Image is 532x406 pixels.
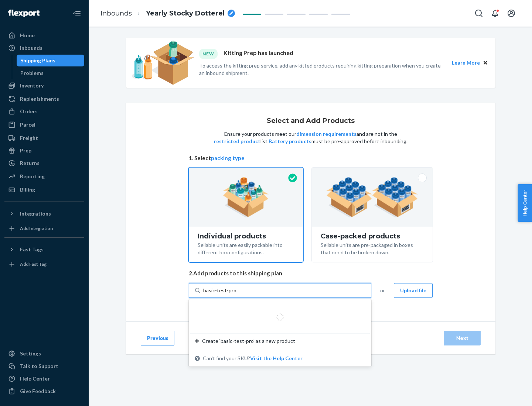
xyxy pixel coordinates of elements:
[20,210,51,217] div: Integrations
[203,287,236,294] input: Create ‘basic-test-pro’ as a new productCan't find your SKU?Visit the Help Center
[4,348,84,359] a: Settings
[17,67,85,79] a: Problems
[20,388,56,395] div: Give Feedback
[267,117,355,125] h1: Select and Add Products
[199,49,218,59] div: NEW
[4,385,84,397] button: Give Feedback
[20,57,55,64] div: Shipping Plans
[198,240,294,256] div: Sellable units are easily packable into different box configurations.
[20,95,59,103] div: Replenishments
[518,184,532,222] button: Help Center
[4,80,84,92] a: Inventory
[8,10,40,17] img: Flexport logo
[326,177,418,217] img: case-pack.59cecea509d18c883b923b81aeac6d0b.png
[211,154,245,162] button: packing type
[321,240,424,256] div: Sellable units are pre-packaged in boxes that need to be broken down.
[296,130,357,138] button: dimension requirements
[20,82,44,89] div: Inventory
[69,6,84,21] button: Close Navigation
[4,30,84,41] a: Home
[4,119,84,131] a: Parcel
[224,49,293,59] p: Kitting Prep has launched
[504,6,519,21] button: Open account menu
[471,6,486,21] button: Open Search Box
[189,154,433,162] span: 1. Select
[4,244,84,255] button: Fast Tags
[4,145,84,156] a: Prep
[20,32,35,39] div: Home
[4,157,84,169] a: Returns
[4,42,84,54] a: Inbounds
[20,375,50,382] div: Help Center
[4,184,84,196] a: Billing
[488,6,502,21] button: Open notifications
[100,9,132,17] a: Inbounds
[20,350,41,357] div: Settings
[199,62,445,77] p: To access the kitting prep service, add any kitted products requiring kitting preparation when yo...
[4,132,84,144] a: Freight
[223,177,269,217] img: individual-pack.facf35554cb0f1810c75b2bd6df2d64e.png
[394,283,433,298] button: Upload file
[20,134,38,142] div: Freight
[20,362,58,370] div: Talk to Support
[20,261,47,267] div: Add Fast Tag
[189,269,433,277] span: 2. Add products to this shipping plan
[444,331,481,345] button: Next
[250,355,303,362] button: Create ‘basic-test-pro’ as a new productCan't find your SKU?
[17,55,85,66] a: Shipping Plans
[198,233,294,240] div: Individual products
[20,121,35,128] div: Parcel
[4,171,84,182] a: Reporting
[20,173,45,180] div: Reporting
[4,106,84,117] a: Orders
[20,69,44,77] div: Problems
[4,223,84,234] a: Add Integration
[4,93,84,105] a: Replenishments
[20,159,40,167] div: Returns
[95,3,241,24] ol: breadcrumbs
[214,138,260,145] button: restricted product
[141,331,174,345] button: Previous
[4,373,84,385] a: Help Center
[321,233,424,240] div: Case-packed products
[20,246,44,253] div: Fast Tags
[146,9,225,18] span: Yearly Stocky Dotterel
[202,337,295,345] span: Create ‘basic-test-pro’ as a new product
[4,258,84,270] a: Add Fast Tag
[20,186,35,193] div: Billing
[20,147,31,154] div: Prep
[20,44,42,52] div: Inbounds
[203,355,303,362] span: Can't find your SKU?
[4,360,84,372] a: Talk to Support
[213,130,408,145] p: Ensure your products meet our and are not in the list. must be pre-approved before inbounding.
[20,108,38,115] div: Orders
[269,138,311,145] button: Battery products
[4,208,84,220] button: Integrations
[452,59,480,67] button: Learn More
[450,334,474,342] div: Next
[380,287,385,294] span: or
[20,225,53,231] div: Add Integration
[481,59,490,67] button: Close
